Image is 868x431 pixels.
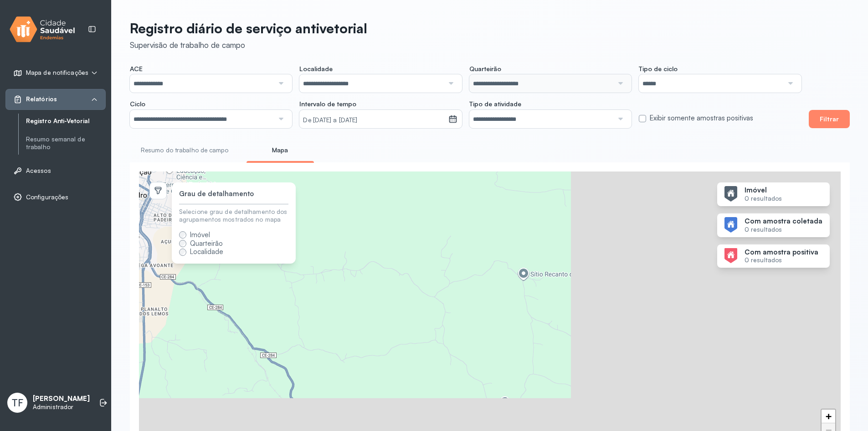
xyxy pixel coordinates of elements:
[10,15,75,44] img: logo.svg
[299,65,333,73] span: Localidade
[33,395,90,403] p: [PERSON_NAME]
[190,239,223,248] span: Quarteirão
[12,397,23,409] span: TF
[26,95,57,103] span: Relatórios
[130,143,239,158] a: Resumo do trabalho de campo
[299,100,356,108] span: Intervalo de tempo
[130,20,367,36] p: Registro diário de serviço antivetorial
[26,193,68,201] span: Configurações
[724,186,737,202] img: Imagem
[26,167,51,175] span: Acessos
[809,110,850,128] button: Filtrar
[33,403,90,411] p: Administrador
[745,186,782,195] strong: Imóvel
[190,247,223,256] span: Localidade
[650,114,753,123] label: Exibir somente amostras positivas
[130,65,143,73] span: ACE
[469,100,521,108] span: Tipo de atividade
[26,115,106,127] a: Registro Anti-Vetorial
[745,195,782,203] small: 0 resultados
[826,410,832,422] span: +
[26,134,106,153] a: Resumo semanal de trabalho
[639,65,678,73] span: Tipo de ciclo
[26,69,88,77] span: Mapa de notificações
[130,100,145,108] span: Ciclo
[247,143,314,158] a: Mapa
[13,166,98,175] a: Acessos
[745,256,818,264] small: 0 resultados
[13,192,98,202] a: Configurações
[179,208,288,223] div: Selecione grau de detalhamento dos agrupamentos mostrados no mapa
[179,190,254,198] div: Grau de detalhamento
[303,116,444,125] small: De [DATE] a [DATE]
[26,117,106,125] a: Registro Anti-Vetorial
[745,217,822,226] strong: Com amostra coletada
[822,410,835,423] a: Zoom in
[724,248,737,264] img: Imagem
[745,226,822,234] small: 0 resultados
[26,135,106,151] a: Resumo semanal de trabalho
[190,230,210,239] span: Imóvel
[724,217,737,233] img: Imagem
[469,65,501,73] span: Quarteirão
[745,248,818,257] strong: Com amostra positiva
[130,40,367,50] div: Supervisão de trabalho de campo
